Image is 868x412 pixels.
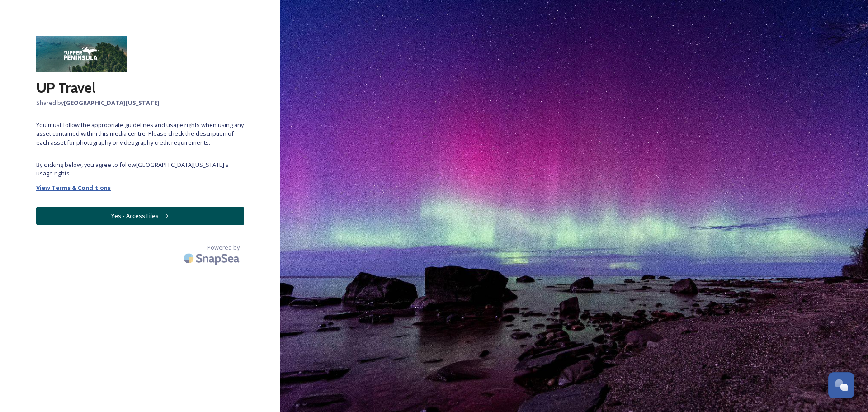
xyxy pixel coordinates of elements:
span: Shared by [36,99,244,107]
img: uplogo%20wide.jpg [36,36,127,72]
span: You must follow the appropriate guidelines and usage rights when using any asset contained within... [36,121,244,147]
button: Yes - Access Files [36,207,244,225]
a: View Terms & Conditions [36,182,244,193]
span: By clicking below, you agree to follow [GEOGRAPHIC_DATA][US_STATE] 's usage rights. [36,161,244,178]
img: SnapSea Logo [181,248,244,269]
h2: UP Travel [36,77,244,99]
button: Open Chat [828,372,854,398]
span: Powered by [207,243,240,252]
strong: [GEOGRAPHIC_DATA][US_STATE] [64,99,160,107]
strong: View Terms & Conditions [36,184,111,192]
